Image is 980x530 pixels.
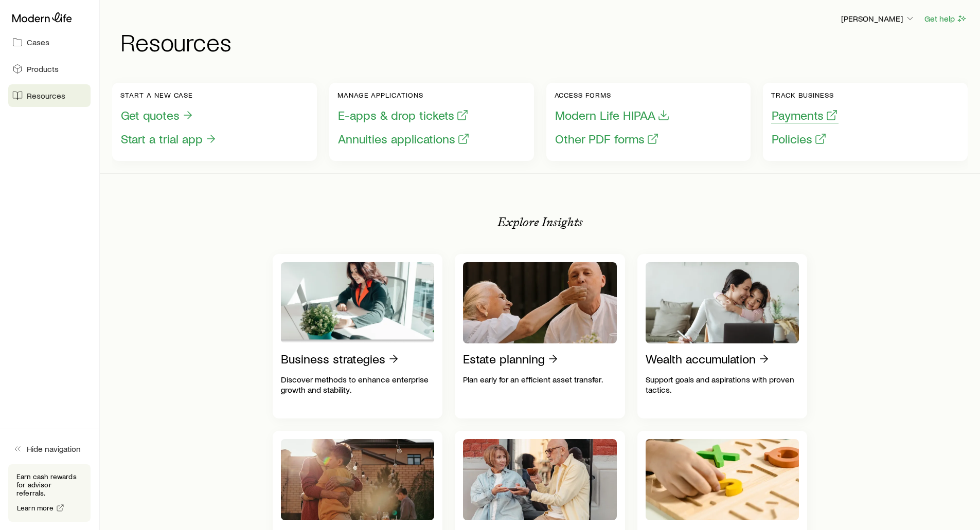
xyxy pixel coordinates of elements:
[281,374,435,395] p: Discover methods to enhance enterprise growth and stability.
[16,472,82,497] p: Earn cash rewards for advisor referrals.
[771,131,827,147] button: Policies
[463,262,617,343] img: Estate planning
[555,131,660,147] button: Other PDF forms
[646,374,799,395] p: Support goals and aspirations with proven tactics.
[17,504,54,511] span: Learn more
[463,374,617,385] p: Plan early for an efficient asset transfer.
[555,107,670,123] button: Modern Life HIPAA
[27,37,49,47] span: Cases
[637,254,808,418] a: Wealth accumulationSupport goals and aspirations with proven tactics.
[281,439,435,520] img: Retirement
[841,13,915,24] p: [PERSON_NAME]
[497,215,583,229] p: Explore Insights
[120,29,968,54] h1: Resources
[27,90,65,101] span: Resources
[8,31,91,53] a: Cases
[120,91,218,99] p: Start a new case
[463,352,545,366] p: Estate planning
[8,464,91,522] div: Earn cash rewards for advisor referrals.Learn more
[646,352,756,366] p: Wealth accumulation
[463,439,617,520] img: Charitable giving
[120,107,194,123] button: Get quotes
[771,91,839,99] p: Track business
[281,262,435,343] img: Business strategies
[924,13,968,25] button: Get help
[555,91,670,99] p: Access forms
[8,58,91,80] a: Products
[120,131,218,147] button: Start a trial app
[27,64,59,74] span: Products
[771,107,839,123] button: Payments
[646,262,799,343] img: Wealth accumulation
[8,84,91,107] a: Resources
[273,254,443,418] a: Business strategiesDiscover methods to enhance enterprise growth and stability.
[281,352,385,366] p: Business strategies
[841,13,916,25] button: [PERSON_NAME]
[27,444,81,454] span: Hide navigation
[646,439,799,520] img: Product guides
[455,254,625,418] a: Estate planningPlan early for an efficient asset transfer.
[8,437,91,460] button: Hide navigation
[337,107,469,123] button: E-apps & drop tickets
[337,91,470,99] p: Manage applications
[337,131,470,147] button: Annuities applications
